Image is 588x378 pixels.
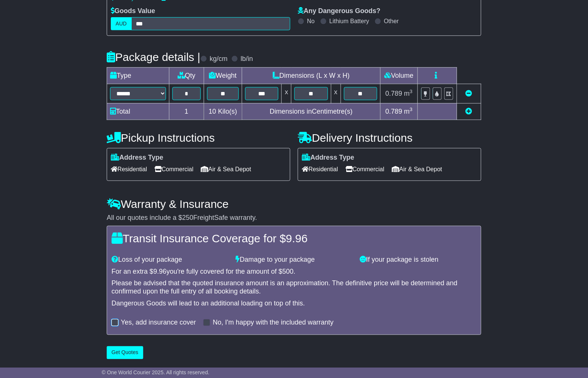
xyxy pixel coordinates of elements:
[107,132,290,144] h4: Pickup Instructions
[282,268,294,275] span: 500
[384,18,399,25] label: Other
[108,256,232,264] div: Loss of your package
[404,108,413,115] span: m
[107,103,169,120] td: Total
[298,132,481,144] h4: Delivery Instructions
[169,67,204,84] td: Qty
[107,198,481,210] h4: Warranty & Insurance
[404,90,413,97] span: m
[107,67,169,84] td: Type
[466,108,472,115] a: Add new item
[154,163,193,175] span: Commercial
[111,7,155,15] label: Goods Value
[242,67,381,84] td: Dimensions (L x W x H)
[213,319,334,327] label: No, I'm happy with the included warranty
[385,108,402,115] span: 0.789
[169,103,204,120] td: 1
[410,89,413,94] sup: 3
[282,84,291,103] td: x
[302,163,338,175] span: Residential
[111,17,132,30] label: AUD
[201,163,251,175] span: Air & Sea Depot
[392,163,442,175] span: Air & Sea Depot
[385,90,402,97] span: 0.789
[286,232,307,245] span: 9.96
[107,346,143,359] button: Get Quotes
[302,154,354,162] label: Address Type
[102,369,210,375] span: © One World Courier 2025. All rights reserved.
[466,90,472,97] a: Remove this item
[112,299,476,308] div: Dangerous Goods will lead to an additional loading on top of this.
[107,214,481,222] div: All our quotes include a $ FreightSafe warranty.
[210,55,228,63] label: kg/cm
[380,67,417,84] td: Volume
[241,55,253,63] label: lb/in
[107,51,200,63] h4: Package details |
[345,163,384,175] span: Commercial
[112,268,476,276] div: For an extra $ you're fully covered for the amount of $ .
[356,256,480,264] div: If your package is stolen
[204,67,242,84] td: Weight
[298,7,381,15] label: Any Dangerous Goods?
[153,268,166,275] span: 9.96
[242,103,381,120] td: Dimensions in Centimetre(s)
[204,103,242,120] td: Kilo(s)
[410,107,413,112] sup: 3
[111,154,163,162] label: Address Type
[331,84,341,103] td: x
[232,256,356,264] div: Damage to your package
[121,319,196,327] label: Yes, add insurance cover
[307,18,315,25] label: No
[329,18,369,25] label: Lithium Battery
[112,232,476,245] h4: Transit Insurance Coverage for $
[182,214,193,221] span: 250
[111,163,147,175] span: Residential
[112,279,476,295] div: Please be advised that the quoted insurance amount is an approximation. The definitive price will...
[209,108,216,115] span: 10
